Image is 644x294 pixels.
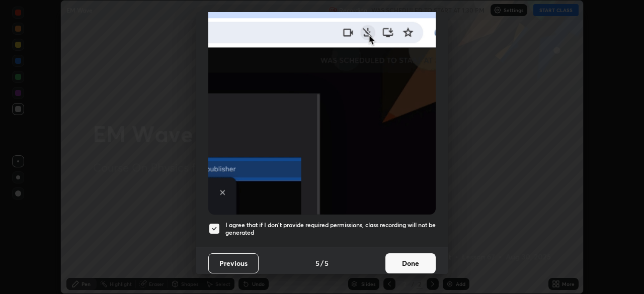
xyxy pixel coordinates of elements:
[385,253,436,273] button: Done
[320,258,324,268] h4: /
[325,258,329,268] h4: 5
[225,221,436,237] h5: I agree that if I don't provide required permissions, class recording will not be generated
[208,253,259,273] button: Previous
[315,258,319,268] h4: 5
